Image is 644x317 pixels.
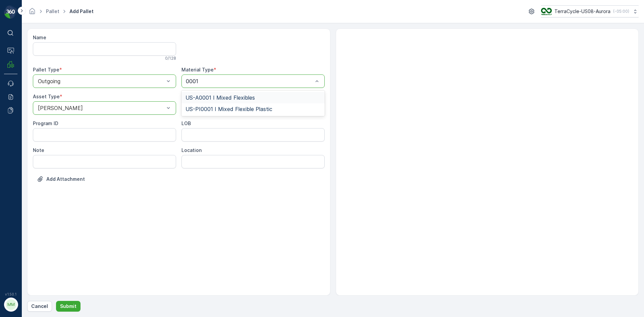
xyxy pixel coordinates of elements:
[181,120,191,126] label: LOB
[6,143,38,149] span: Tare Weight :
[554,8,610,15] p: TerraCycle-US08-Aurora
[6,299,16,310] div: MM
[27,301,52,312] button: Cancel
[4,5,17,19] img: logo
[39,121,45,127] span: 35
[6,165,29,171] span: Material :
[4,292,17,296] span: v 1.50.1
[33,67,59,72] label: Pallet Type
[68,8,95,15] span: Add Pallet
[33,120,58,126] label: Program ID
[29,10,36,16] a: Homepage
[6,121,39,127] span: Total Weight :
[613,9,629,14] p: ( -05:00 )
[33,147,44,153] label: Note
[6,154,36,160] span: Asset Type :
[22,110,66,116] span: Pallet_US08 #8298
[296,6,347,14] p: Pallet_US08 #8298
[185,95,255,101] span: US-A0001 I Mixed Flexibles
[31,303,48,310] p: Cancel
[6,132,35,138] span: Net Weight :
[46,8,59,14] a: Pallet
[38,143,43,149] span: 35
[541,8,552,15] img: image_ci7OI47.png
[35,132,38,138] span: -
[181,67,214,72] label: Material Type
[165,56,176,61] p: 0 / 128
[46,176,85,182] p: Add Attachment
[4,298,17,312] button: MM
[185,106,272,112] span: US-PI0001 I Mixed Flexible Plastic
[6,110,22,116] span: Name :
[56,301,80,312] button: Submit
[36,154,74,160] span: [PERSON_NAME]
[60,303,76,310] p: Submit
[29,165,100,171] span: US-A9999 I Cardboard & Paper
[181,147,202,153] label: Location
[33,174,89,184] button: Upload File
[541,5,639,17] button: TerraCycle-US08-Aurora(-05:00)
[33,94,60,99] label: Asset Type
[33,35,46,40] label: Name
